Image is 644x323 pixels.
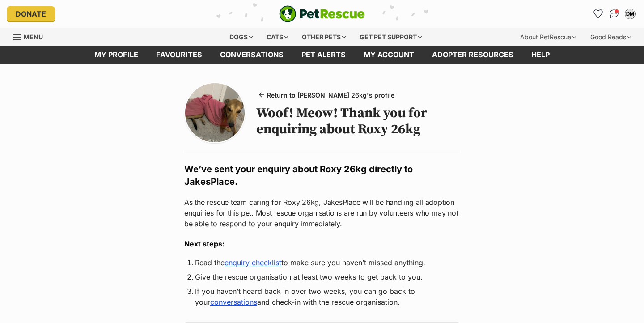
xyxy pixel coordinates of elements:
h2: We’ve sent your enquiry about Roxy 26kg directly to JakesPlace. [184,163,460,188]
a: Donate [7,6,55,21]
a: Adopter resources [423,46,522,64]
div: Dogs [223,28,259,46]
span: Menu [24,33,43,41]
a: My profile [85,46,147,64]
div: Other pets [296,28,352,46]
h1: Woof! Meow! Thank you for enquiring about Roxy 26kg [256,105,460,137]
a: PetRescue [279,5,365,22]
div: Get pet support [353,28,428,46]
a: My account [355,46,423,64]
img: logo-e224e6f780fb5917bec1dbf3a21bbac754714ae5b6737aabdf751b685950b380.svg [279,5,365,22]
div: Cats [260,28,294,46]
ul: Account quick links [591,7,637,21]
img: chat-41dd97257d64d25036548639549fe6c8038ab92f7586957e7f3b1b290dea8141.svg [610,9,619,18]
div: About PetRescue [514,28,582,46]
a: Return to [PERSON_NAME] 26kg's profile [256,89,398,102]
li: Give the rescue organisation at least two weeks to get back to you. [195,272,449,282]
span: Return to [PERSON_NAME] 26kg's profile [267,90,394,100]
a: Menu [13,28,49,44]
a: Favourites [591,7,605,21]
li: Read the to make sure you haven’t missed anything. [195,257,449,268]
a: Pet alerts [292,46,355,64]
img: Photo of Roxy 26kg [185,83,245,143]
p: As the rescue team caring for Roxy 26kg, JakesPlace will be handling all adoption enquiries for t... [184,197,460,229]
li: If you haven’t heard back in over two weeks, you can go back to your and check-in with the rescue... [195,286,449,307]
div: DM [626,9,635,18]
a: Favourites [147,46,211,64]
h3: Next steps: [184,238,460,249]
div: Good Reads [584,28,637,46]
a: enquiry checklist [225,258,281,267]
a: Help [522,46,559,64]
a: conversations [210,297,257,306]
button: My account [623,7,637,21]
a: conversations [211,46,292,64]
a: Conversations [607,7,621,21]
